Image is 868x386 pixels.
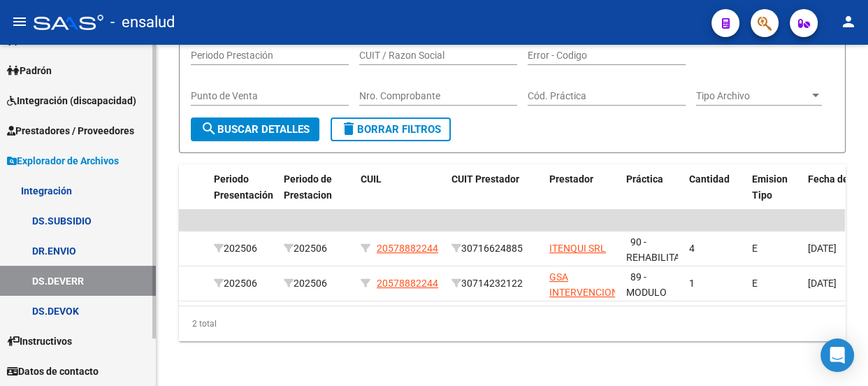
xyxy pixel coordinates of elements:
span: Periodo Presentación [214,173,273,201]
div: 202506 [214,276,273,292]
span: Tipo Archivo [696,90,809,102]
span: Integración (discapacidad) [7,93,136,108]
button: Borrar Filtros [331,117,451,141]
div: 30716624885 [451,241,538,257]
datatable-header-cell: CUIT Prestador [446,164,544,210]
datatable-header-cell: Periodo Presentación [208,164,278,210]
datatable-header-cell: CUIL [355,164,446,210]
span: Borrar Filtros [340,123,441,136]
datatable-header-cell: Periodo de Prestacion [278,164,355,210]
span: ITENQUI SRL [549,243,606,254]
button: Buscar Detalles [191,117,319,141]
mat-icon: delete [340,120,357,137]
span: Práctica [626,173,663,185]
mat-icon: person [840,13,857,30]
span: CUIT Prestador [451,173,519,185]
span: Cantidad [689,173,730,185]
span: CUIL [361,173,382,185]
span: E [752,278,758,289]
span: [DATE] [808,278,837,289]
span: Instructivos [7,334,72,349]
span: GSA INTERVENCION PSICOEDUCATIVA S.A. [549,271,628,330]
datatable-header-cell: Práctica [621,164,683,210]
span: 4 [689,243,695,254]
div: Open Intercom Messenger [820,338,854,372]
span: Periodo de Prestacion [284,173,332,201]
mat-icon: search [201,120,217,137]
span: 1 [689,278,695,289]
span: Emision Tipo [752,173,788,201]
span: [DATE] [808,243,837,254]
span: Explorador de Archivos [7,153,119,169]
span: 20578882244 [377,243,438,254]
span: E [752,243,758,254]
span: Buscar Detalles [201,123,310,136]
span: Datos de contacto [7,364,99,379]
div: 202506 [284,276,349,292]
div: 2 total [179,306,846,341]
span: Prestador [549,173,593,185]
datatable-header-cell: Cantidad [683,164,746,210]
datatable-header-cell: Prestador [544,164,621,210]
mat-icon: menu [11,13,28,30]
div: 202506 [214,241,273,257]
span: 20578882244 [377,278,438,289]
div: 202506 [284,241,349,257]
div: 30714232122 [451,276,538,292]
datatable-header-cell: Emision Tipo [746,164,802,210]
span: Padrón [7,63,52,78]
span: Prestadores / Proveedores [7,123,134,138]
span: - ensalud [110,7,175,38]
